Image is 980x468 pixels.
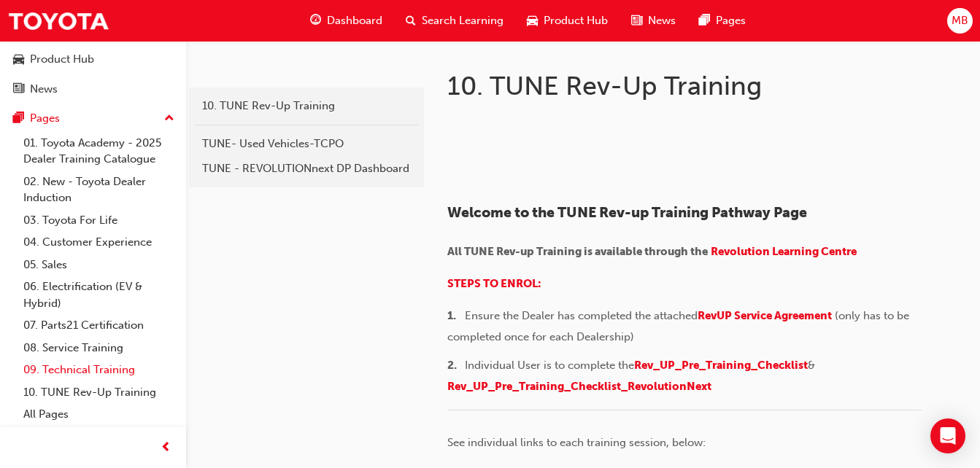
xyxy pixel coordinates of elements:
[527,12,538,30] span: car-icon
[18,209,180,232] a: 03. Toyota For Life
[7,4,109,37] img: Trak
[202,160,411,177] div: TUNE - REVOLUTIONnext DP Dashboard
[447,204,807,221] span: Welcome to the TUNE Rev-up Training Pathway Page
[394,6,515,36] a: search-iconSearch Learning
[18,231,180,254] a: 04. Customer Experience
[18,403,180,426] a: All Pages
[202,98,411,114] div: 10. TUNE Rev-Up Training
[808,359,815,372] span: &
[648,12,676,29] span: News
[18,276,180,314] a: 06. Electrification (EV & Hybrid)
[195,93,418,119] a: 10. TUNE Rev-Up Training
[6,46,180,73] a: Product Hub
[327,12,382,29] span: Dashboard
[6,105,180,132] button: Pages
[620,6,687,36] a: news-iconNews
[422,12,503,29] span: Search Learning
[161,439,171,457] span: prev-icon
[447,309,465,322] span: 1. ​
[947,8,973,34] button: MB
[447,380,711,393] a: Rev_UP_Pre_Training_Checklist_RevolutionNext
[30,110,60,127] div: Pages
[18,381,180,404] a: 10. TUNE Rev-Up Training
[13,53,24,66] span: car-icon
[699,12,710,30] span: pages-icon
[952,12,968,29] span: MB
[711,245,857,258] a: Revolution Learning Centre
[634,359,808,372] a: Rev_UP_Pre_Training_Checklist
[716,12,746,29] span: Pages
[164,109,174,128] span: up-icon
[30,51,94,68] div: Product Hub
[195,156,418,182] a: TUNE - REVOLUTIONnext DP Dashboard
[202,136,411,152] div: TUNE- Used Vehicles-TCPO
[515,6,620,36] a: car-iconProduct Hub
[30,81,58,98] div: News
[447,277,541,290] a: STEPS TO ENROL:
[406,12,416,30] span: search-icon
[195,131,418,157] a: TUNE- Used Vehicles-TCPO
[687,6,757,36] a: pages-iconPages
[13,112,24,125] span: pages-icon
[18,254,180,276] a: 05. Sales
[465,359,634,372] span: Individual User is to complete the
[298,6,394,36] a: guage-iconDashboard
[310,12,321,30] span: guage-icon
[544,12,608,29] span: Product Hub
[447,436,706,449] span: See individual links to each training session, below:
[18,314,180,337] a: 07. Parts21 Certification
[447,70,869,102] h1: 10. TUNE Rev-Up Training
[698,309,832,322] a: RevUP Service Agreement
[18,359,180,381] a: 09. Technical Training
[447,359,465,372] span: 2. ​
[13,83,24,96] span: news-icon
[447,245,708,258] span: All TUNE Rev-up Training is available through the
[465,309,698,322] span: Ensure the Dealer has completed the attached
[930,418,965,453] div: Open Intercom Messenger
[6,76,180,103] a: News
[18,132,180,171] a: 01. Toyota Academy - 2025 Dealer Training Catalogue
[18,171,180,209] a: 02. New - Toyota Dealer Induction
[18,337,180,359] a: 08. Service Training
[631,12,642,30] span: news-icon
